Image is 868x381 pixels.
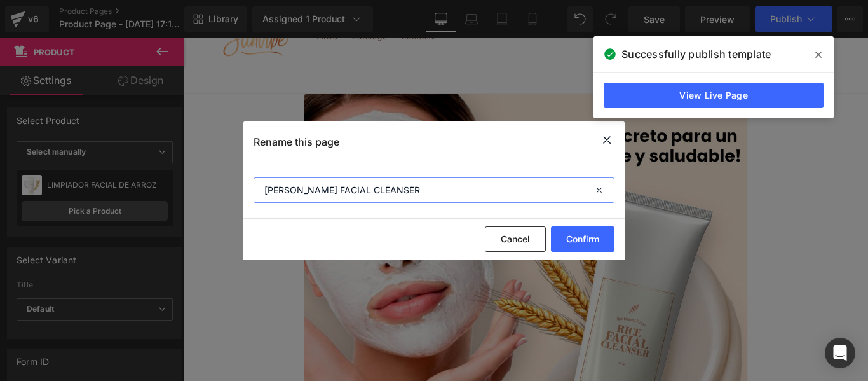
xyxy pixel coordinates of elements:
[485,226,546,252] button: Cancel
[825,338,855,368] div: Open Intercom Messenger
[604,83,824,108] a: View Live Page
[551,226,614,252] button: Confirm
[254,135,339,148] p: Rename this page
[621,46,771,62] span: Successfully publish template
